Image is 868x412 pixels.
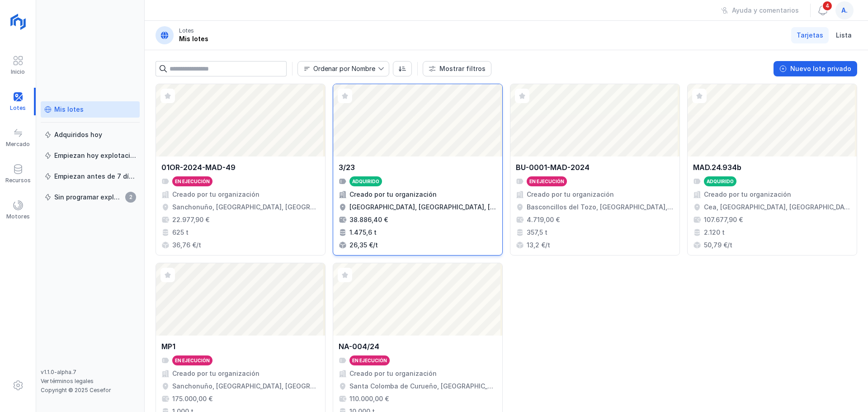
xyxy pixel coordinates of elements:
a: 3/23AdquiridoCreado por tu organización[GEOGRAPHIC_DATA], [GEOGRAPHIC_DATA], [GEOGRAPHIC_DATA], [... [333,84,503,256]
div: Creado por tu organización [172,369,259,378]
div: En ejecución [352,357,387,364]
div: 110.000,00 € [349,394,389,403]
div: 13,2 €/t [527,241,550,250]
a: Lista [830,27,857,43]
div: Adquiridos hoy [54,130,102,139]
div: 01OR-2024-MAD-49 [161,162,236,173]
div: Sanchonuño, [GEOGRAPHIC_DATA], [GEOGRAPHIC_DATA], [GEOGRAPHIC_DATA] [172,382,320,391]
div: 625 t [172,228,189,237]
div: NA-004/24 [339,341,379,352]
button: Nuevo lote privado [774,61,857,76]
div: Creado por tu organización [349,369,437,378]
div: 36,76 €/t [172,241,201,250]
a: MAD.24.934bAdquiridoCreado por tu organizaciónCea, [GEOGRAPHIC_DATA], [GEOGRAPHIC_DATA], [GEOGRAP... [687,84,857,256]
div: Inicio [11,68,25,76]
div: MAD.24.934b [693,162,741,173]
div: Santa Colomba de Curueño, [GEOGRAPHIC_DATA], [GEOGRAPHIC_DATA], [GEOGRAPHIC_DATA] [349,382,497,391]
div: 1.475,6 t [349,228,377,237]
div: 4.719,00 € [527,215,560,224]
div: En ejecución [175,178,210,185]
div: Sin programar explotación [54,193,123,202]
a: Adquiridos hoy [41,127,140,143]
span: 2 [125,192,136,203]
div: 3/23 [339,162,355,173]
div: MP1 [161,341,175,352]
div: 22.977,90 € [172,215,209,224]
div: 175.000,00 € [172,394,212,403]
span: Lista [836,31,852,40]
div: 38.886,40 € [349,215,388,224]
div: 107.677,90 € [704,215,743,224]
div: 26,35 €/t [349,241,378,250]
div: Adquirido [352,178,379,185]
div: Ordenar por Nombre [313,66,375,72]
a: 01OR-2024-MAD-49En ejecuciónCreado por tu organizaciónSanchonuño, [GEOGRAPHIC_DATA], [GEOGRAPHIC_... [156,84,325,256]
a: Empiezan hoy explotación [41,147,140,164]
div: Creado por tu organización [704,190,791,199]
div: Creado por tu organización [349,190,437,199]
a: Empiezan antes de 7 días [41,168,140,185]
button: Mostrar filtros [423,61,491,76]
a: BU-0001-MAD-2024En ejecuciónCreado por tu organizaciónBasconcillos del Tozo, [GEOGRAPHIC_DATA], [... [510,84,680,256]
div: 357,5 t [527,228,547,237]
div: En ejecución [175,357,210,364]
div: Mis lotes [179,34,208,43]
div: Copyright © 2025 Cesefor [41,387,140,394]
img: logoRight.svg [7,10,29,33]
div: v1.1.0-alpha.7 [41,369,140,376]
button: Ayuda y comentarios [715,3,805,18]
div: Ayuda y comentarios [732,6,799,15]
div: Mis lotes [54,105,84,114]
div: BU-0001-MAD-2024 [516,162,590,173]
a: Sin programar explotación2 [41,189,140,205]
div: Mercado [6,141,30,148]
span: Nombre [298,62,378,76]
div: Motores [6,213,30,220]
div: Basconcillos del Tozo, [GEOGRAPHIC_DATA], [GEOGRAPHIC_DATA], [GEOGRAPHIC_DATA] [527,203,674,212]
span: Tarjetas [797,31,823,40]
a: Tarjetas [791,27,829,43]
div: En ejecución [529,178,564,185]
div: 50,79 €/t [704,241,732,250]
div: Empiezan antes de 7 días [54,172,136,181]
a: Mis lotes [41,101,140,118]
span: 4 [822,0,833,11]
a: Ver términos legales [41,378,94,384]
div: Nuevo lote privado [790,64,851,73]
div: Cea, [GEOGRAPHIC_DATA], [GEOGRAPHIC_DATA], [GEOGRAPHIC_DATA] [704,203,851,212]
div: Creado por tu organización [527,190,614,199]
div: Mostrar filtros [439,64,486,73]
div: Adquirido [707,178,734,185]
div: Lotes [179,27,194,34]
div: Recursos [5,177,31,184]
div: Creado por tu organización [172,190,259,199]
div: Empiezan hoy explotación [54,151,136,160]
div: [GEOGRAPHIC_DATA], [GEOGRAPHIC_DATA], [GEOGRAPHIC_DATA], [GEOGRAPHIC_DATA] [349,203,497,212]
div: 2.120 t [704,228,725,237]
span: a. [841,6,848,15]
div: Sanchonuño, [GEOGRAPHIC_DATA], [GEOGRAPHIC_DATA], [GEOGRAPHIC_DATA] [172,203,320,212]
